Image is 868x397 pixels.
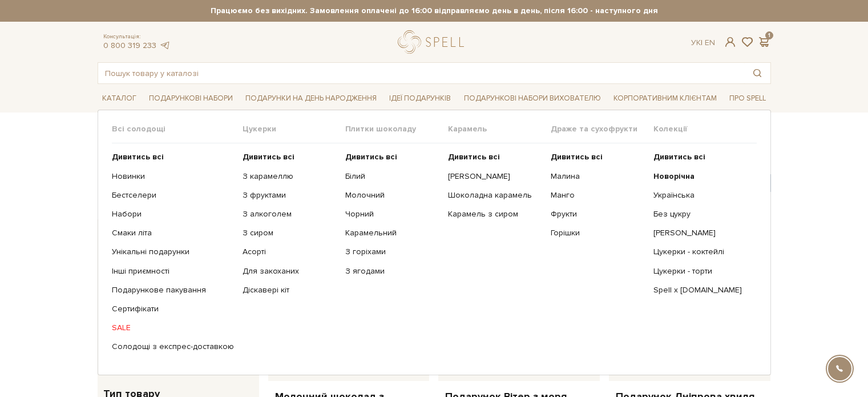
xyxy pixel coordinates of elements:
[112,285,234,295] a: Подарункове пакування
[243,152,337,162] a: Дивитись всі
[345,228,439,238] a: Карамельний
[112,152,164,162] b: Дивитись всі
[653,266,748,276] a: Цукерки - торти
[144,90,237,107] a: Подарункові набори
[345,152,397,162] b: Дивитись всі
[385,90,455,107] a: Ідеї подарунків
[448,190,542,200] a: Шоколадна карамель
[112,266,234,276] a: Інші приємності
[345,209,439,219] a: Чорний
[243,124,345,134] span: Цукерки
[345,247,439,257] a: З горіхами
[345,124,448,134] span: Плитки шоколаду
[653,247,748,257] a: Цукерки - коктейлі
[345,152,439,162] a: Дивитись всі
[653,152,748,162] a: Дивитись всі
[103,33,171,41] span: Консультація:
[725,90,770,107] a: Про Spell
[448,124,551,134] span: Карамель
[243,190,337,200] a: З фруктами
[345,171,439,182] a: Білий
[112,124,243,134] span: Всі солодощі
[345,190,439,200] a: Молочний
[159,41,171,50] a: telegram
[112,171,234,182] a: Новинки
[243,171,337,182] a: З карамеллю
[112,228,234,238] a: Смаки літа
[243,285,337,295] a: Діскавері кіт
[551,228,645,238] a: Горішки
[653,124,756,134] span: Колекції
[112,152,234,162] a: Дивитись всі
[112,304,234,314] a: Сертифікати
[398,30,469,54] a: logo
[691,38,715,48] div: Ук
[551,171,645,182] a: Малина
[551,190,645,200] a: Манго
[98,63,744,83] input: Пошук товару у каталозі
[551,152,645,162] a: Дивитись всі
[112,323,234,333] a: SALE
[112,247,234,257] a: Унікальні подарунки
[243,209,337,219] a: З алкоголем
[705,38,715,47] a: En
[112,209,234,219] a: Набори
[103,41,156,50] a: 0 800 319 233
[448,152,542,162] a: Дивитись всі
[241,90,381,107] a: Подарунки на День народження
[551,152,603,162] b: Дивитись всі
[653,190,748,200] a: Українська
[243,247,337,257] a: Асорті
[459,89,605,108] a: Подарункові набори вихователю
[653,152,705,162] b: Дивитись всі
[243,152,294,162] b: Дивитись всі
[551,209,645,219] a: Фрукти
[653,285,748,295] a: Spell x [DOMAIN_NAME]
[653,171,748,182] a: Новорічна
[609,89,721,108] a: Корпоративним клієнтам
[551,124,653,134] span: Драже та сухофрукти
[744,63,770,83] button: Пошук товару у каталозі
[653,171,695,181] b: Новорічна
[98,110,771,375] div: Каталог
[243,266,337,276] a: Для закоханих
[112,190,234,200] a: Бестселери
[653,228,748,238] a: [PERSON_NAME]
[448,209,542,219] a: Карамель з сиром
[98,6,771,16] strong: Працюємо без вихідних. Замовлення оплачені до 16:00 відправляємо день в день, після 16:00 - насту...
[345,266,439,276] a: З ягодами
[243,228,337,238] a: З сиром
[701,38,703,47] span: |
[448,171,542,182] a: [PERSON_NAME]
[98,90,141,107] a: Каталог
[653,209,748,219] a: Без цукру
[112,342,234,352] a: Солодощі з експрес-доставкою
[448,152,500,162] b: Дивитись всі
